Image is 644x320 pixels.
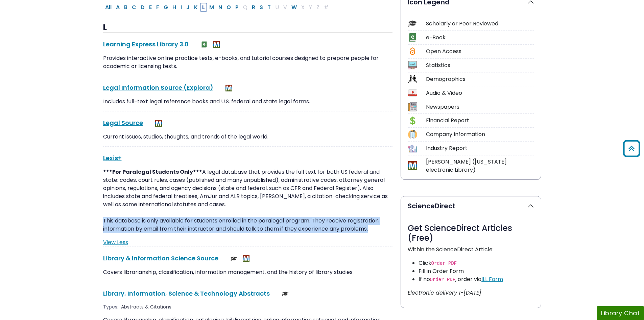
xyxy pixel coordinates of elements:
[155,120,162,127] img: MeL (Michigan electronic Library)
[265,3,273,12] button: Filter Results T
[184,3,192,12] button: Filter Results J
[207,3,216,12] button: Filter Results M
[408,223,534,243] h3: Get ScienceDirect Articles (Free)
[408,47,417,56] img: Icon Open Access
[408,130,417,139] img: Icon Company Information
[419,259,534,267] li: Click
[121,303,173,311] div: Abstracts & Citations
[103,154,122,162] a: Lexis+
[282,291,289,297] img: Scholarly or Peer Reviewed
[243,255,249,262] img: MeL (Michigan electronic Library)
[408,74,417,84] img: Icon Demographics
[154,3,161,12] button: Filter Results F
[225,85,232,91] img: MeL (Michigan electronic Library)
[426,34,534,42] div: e-Book
[103,133,392,141] p: Current issues, studies, thoughts, and trends of the legal world.
[233,3,241,12] button: Filter Results P
[408,116,417,125] img: Icon Financial Report
[419,267,534,275] li: Fill in Order Form
[408,161,417,170] img: Icon MeL (Michigan electronic Library)
[231,255,237,262] img: Scholarly or Peer Reviewed
[103,3,114,12] button: All
[408,19,417,28] img: Icon Scholarly or Peer Reviewed
[103,83,213,92] a: Legal Information Source (Explora)
[122,3,129,12] button: Filter Results B
[426,89,534,97] div: Audio & Video
[430,277,456,282] code: Order PDF
[431,261,457,266] code: Order PDF
[103,303,118,311] span: Types:
[170,3,178,12] button: Filter Results H
[408,61,417,70] img: Icon Statistics
[408,246,534,254] p: Within the ScienceDirect Article:
[408,33,417,42] img: Icon e-Book
[147,3,154,12] button: Filter Results E
[162,3,170,12] button: Filter Results G
[130,3,138,12] button: Filter Results C
[224,3,233,12] button: Filter Results O
[426,158,534,174] div: [PERSON_NAME] ([US_STATE] electronic Library)
[426,130,534,138] div: Company Information
[426,75,534,83] div: Demographics
[103,268,392,276] p: Covers librarianship, classification, information management, and the history of library studies.
[192,3,200,12] button: Filter Results K
[103,98,392,106] p: Includes full-text legal reference books and U.S. federal and state legal forms.
[419,275,534,283] li: If no , order via
[103,238,128,246] a: View Less
[103,3,331,11] div: Alpha-list to filter by first letter of database name
[408,88,417,98] img: Icon Audio & Video
[139,3,147,12] button: Filter Results D
[103,168,202,176] strong: ***For Paralegal Students Only***
[103,40,189,48] a: Learning Express Library 3.0
[200,3,207,12] button: Filter Results L
[481,275,503,283] a: ILL Form
[401,196,541,215] button: ScienceDirect
[408,102,417,111] img: Icon Newspapers
[426,47,534,56] div: Open Access
[289,3,299,12] button: Filter Results W
[178,3,184,12] button: Filter Results I
[621,143,642,154] a: Back to Top
[103,23,392,33] h3: L
[426,20,534,28] div: Scholarly or Peer Reviewed
[250,3,257,12] button: Filter Results R
[426,103,534,111] div: Newspapers
[426,116,534,125] div: Financial Report
[114,3,122,12] button: Filter Results A
[213,41,220,48] img: MeL (Michigan electronic Library)
[103,54,392,70] p: Provides interactive online practice tests, e-books, and tutorial courses designed to prepare peo...
[201,41,208,48] img: e-Book
[103,254,218,262] a: Library & Information Science Source
[258,3,265,12] button: Filter Results S
[103,168,392,233] p: A legal database that provides the full text for both US federal and state: codes, court rules, c...
[103,119,143,127] a: Legal Source
[426,144,534,152] div: Industry Report
[408,289,481,297] i: Electronic delivery 1-[DATE]
[216,3,224,12] button: Filter Results N
[408,144,417,153] img: Icon Industry Report
[103,289,270,298] a: Library, Information, Science & Technology Abstracts
[597,306,644,320] button: Library Chat
[426,61,534,69] div: Statistics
